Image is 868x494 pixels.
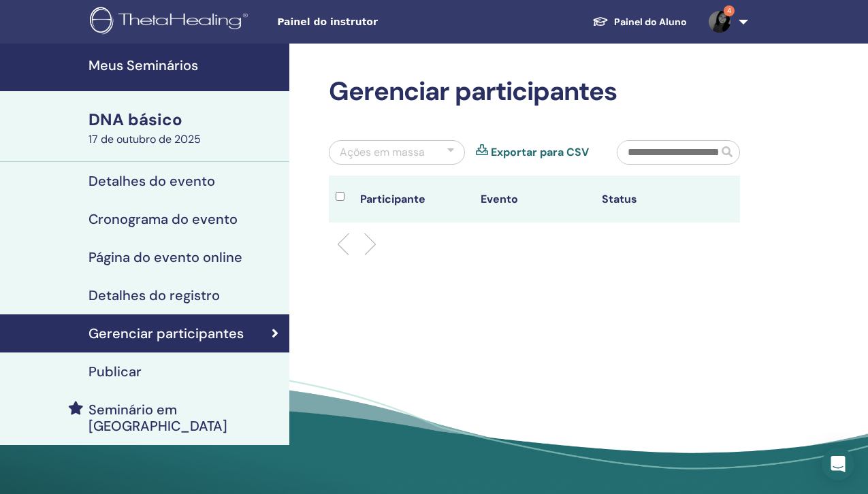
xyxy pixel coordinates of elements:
[822,448,854,480] div: Abra o Intercom Messenger
[90,7,253,37] img: logo.png
[491,144,589,161] a: Exportar para CSV
[592,16,609,27] img: graduation-cap-white.svg
[709,11,730,33] img: default.jpg
[340,145,425,159] font: Ações em massa
[602,192,637,206] font: Status
[481,192,518,206] font: Evento
[89,172,215,190] font: Detalhes do evento
[614,16,687,28] font: Painel do Aluno
[89,132,201,146] font: 17 de outubro de 2025
[727,6,731,15] font: 4
[89,325,244,342] font: Gerenciar participantes
[277,16,378,27] font: Painel do instrutor
[360,192,425,206] font: Participante
[89,401,227,435] font: Seminário em [GEOGRAPHIC_DATA]
[89,56,198,74] font: Meus Seminários
[89,109,182,130] font: DNA básico
[80,108,289,148] a: DNA básico17 de outubro de 2025
[89,210,238,228] font: Cronograma do evento
[89,286,220,304] font: Detalhes do registro
[89,248,242,266] font: Página do evento online
[89,363,142,380] font: Publicar
[491,145,589,159] font: Exportar para CSV
[329,74,617,108] font: Gerenciar participantes
[581,9,698,35] a: Painel do Aluno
